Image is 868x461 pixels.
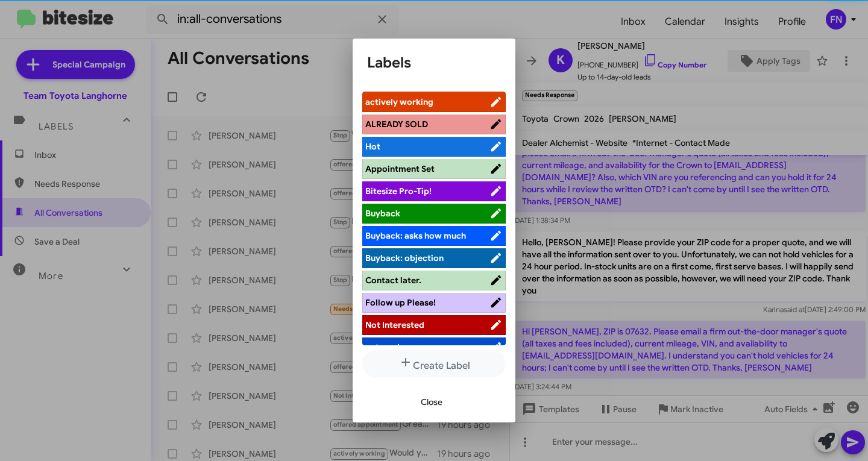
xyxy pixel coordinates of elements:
span: Buyback: asks how much [365,230,466,241]
h1: Labels [367,53,501,72]
span: actively working [365,96,433,107]
span: Buyback: objection [365,252,444,263]
span: not ready [365,342,404,353]
span: Close [421,391,442,413]
span: Not Interested [365,319,424,330]
span: Appointment Set [365,163,435,174]
span: Contact later. [365,275,421,286]
button: Create Label [362,350,506,377]
span: Hot [365,141,380,152]
span: Follow up Please! [365,297,436,308]
span: Bitesize Pro-Tip! [365,186,432,196]
span: ALREADY SOLD [365,119,428,130]
span: Buyback [365,208,400,219]
button: Close [411,391,452,413]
